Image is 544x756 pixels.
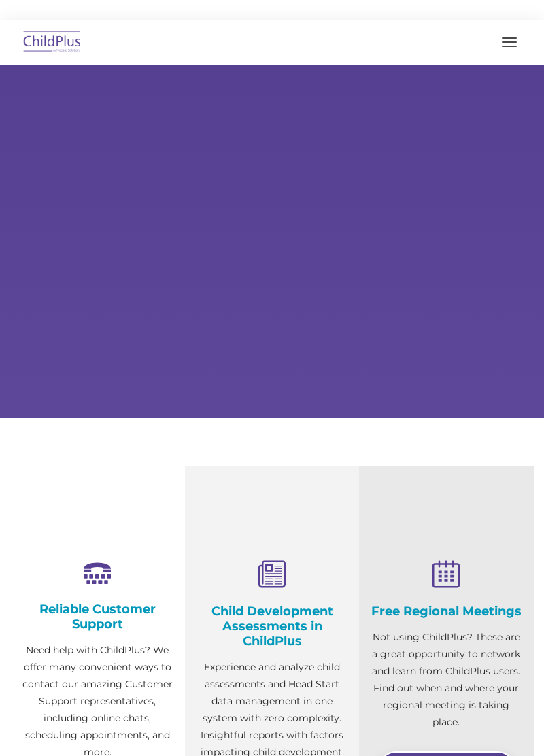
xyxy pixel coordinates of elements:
[369,604,524,619] h4: Free Regional Meetings
[20,27,84,58] img: ChildPlus by Procare Solutions
[369,629,524,731] p: Not using ChildPlus? These are a great opportunity to network and learn from ChildPlus users. Fin...
[20,602,175,632] h4: Reliable Customer Support
[195,604,350,649] h4: Child Development Assessments in ChildPlus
